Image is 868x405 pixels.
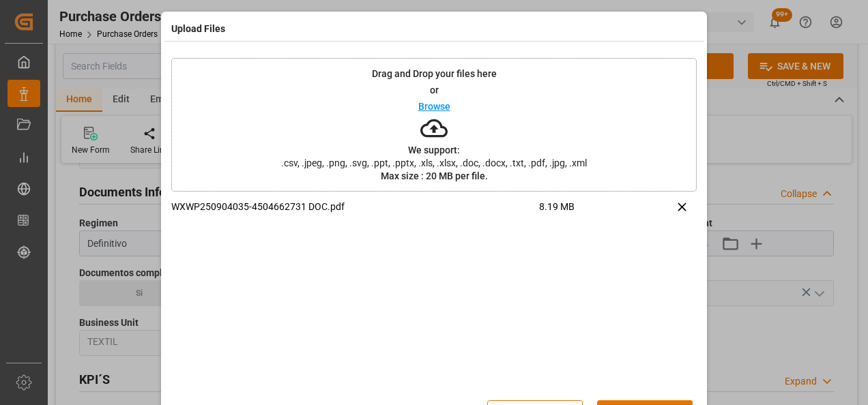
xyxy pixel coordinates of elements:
p: WXWP250904035-4504662731 DOC.pdf [171,200,539,214]
p: Drag and Drop your files here [372,69,497,78]
p: Max size : 20 MB per file. [381,171,488,181]
p: Browse [418,102,450,111]
p: or [430,85,439,95]
span: .csv, .jpeg, .png, .svg, .ppt, .pptx, .xls, .xlsx, .doc, .docx, .txt, .pdf, .jpg, .xml [272,158,596,168]
div: Drag and Drop your files hereorBrowseWe support:.csv, .jpeg, .png, .svg, .ppt, .pptx, .xls, .xlsx... [171,58,697,192]
span: 8.19 MB [539,200,632,224]
h4: Upload Files [171,22,225,36]
p: We support: [408,145,460,155]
